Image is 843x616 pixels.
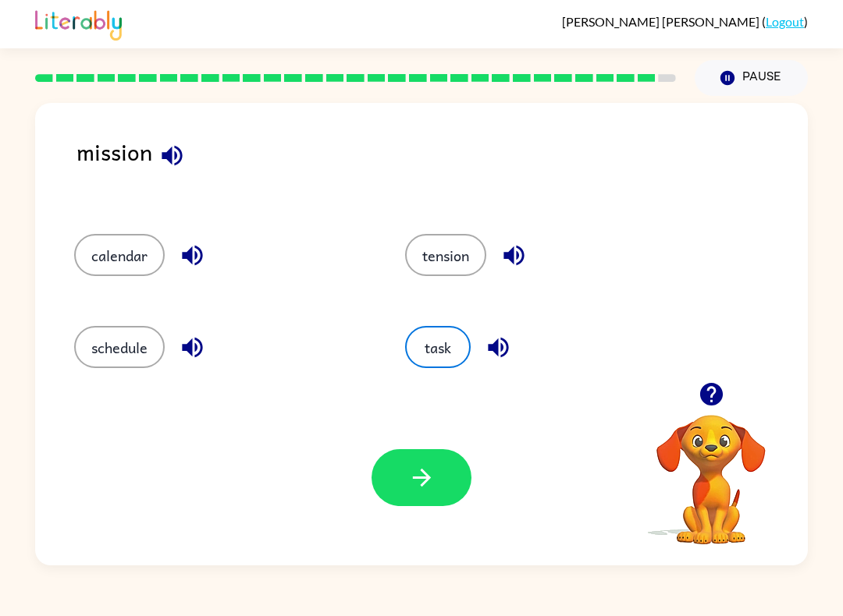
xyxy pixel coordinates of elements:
button: task [405,326,471,368]
button: Pause [695,60,808,96]
img: Literably [35,6,122,41]
button: tension [405,234,486,276]
button: schedule [74,326,165,368]
a: Logout [766,14,804,29]
span: [PERSON_NAME] [PERSON_NAME] [562,14,762,29]
button: calendar [74,234,165,276]
div: mission [76,134,808,203]
video: Your browser must support playing .mp4 files to use Literably. Please try using another browser. [633,391,789,547]
div: ( ) [562,14,808,29]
